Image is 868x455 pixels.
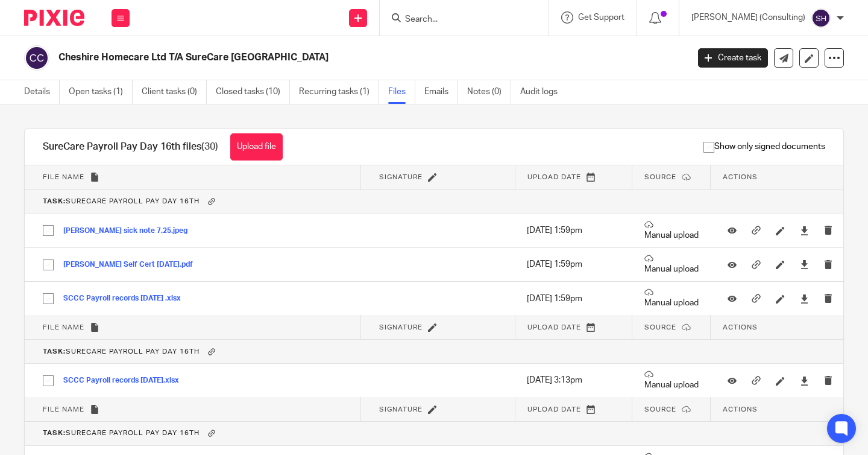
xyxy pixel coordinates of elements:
[800,375,809,387] a: Download
[520,80,567,104] a: Audit logs
[578,13,624,22] span: Get Support
[424,80,458,104] a: Emails
[63,294,190,303] button: SCCC Payroll records [DATE] .xlsx
[644,324,676,331] span: Source
[800,293,809,305] a: Download
[201,142,218,151] span: (30)
[230,133,283,161] button: Upload file
[404,14,512,25] input: Search
[379,406,423,413] span: Signature
[216,80,290,104] a: Closed tasks (10)
[644,288,699,309] p: Manual upload
[644,254,699,275] p: Manual upload
[43,348,200,355] span: SureCare Payroll Pay Day 16th
[63,261,202,269] button: [PERSON_NAME] Self Cert [DATE].pdf
[388,80,415,104] a: Files
[37,287,60,310] input: Select
[299,80,379,104] a: Recurring tasks (1)
[703,141,825,153] span: Show only signed documents
[24,80,60,104] a: Details
[691,11,805,24] p: [PERSON_NAME] (Consulting)
[723,406,758,413] span: Actions
[43,141,218,153] h1: SureCare Payroll Pay Day 16th files
[43,199,200,205] span: SureCare Payroll Pay Day 16th
[37,369,60,392] input: Select
[43,199,66,205] b: Task:
[811,8,831,28] img: svg%3E
[723,174,758,180] span: Actions
[527,174,581,180] span: Upload date
[63,377,188,385] button: SCCC Payroll records [DATE].xlsx
[800,258,809,270] a: Download
[644,220,699,241] p: Manual upload
[644,174,676,180] span: Source
[37,219,60,242] input: Select
[24,45,49,71] img: svg%3E
[527,293,620,305] p: [DATE] 1:59pm
[698,48,768,68] a: Create task
[142,80,207,104] a: Client tasks (0)
[527,406,581,413] span: Upload date
[43,430,66,437] b: Task:
[723,324,758,331] span: Actions
[63,227,197,235] button: [PERSON_NAME] sick note 7.25.jpeg
[527,258,620,270] p: [DATE] 1:59pm
[37,253,60,276] input: Select
[527,374,620,386] p: [DATE] 3:13pm
[379,324,423,331] span: Signature
[43,348,66,355] b: Task:
[69,80,133,104] a: Open tasks (1)
[43,324,84,331] span: File name
[800,224,809,237] a: Download
[43,430,200,437] span: SureCare Payroll Pay Day 16th
[527,224,620,237] p: [DATE] 1:59pm
[644,370,699,391] p: Manual upload
[467,80,511,104] a: Notes (0)
[58,51,556,64] h2: Cheshire Homecare Ltd T/A SureCare [GEOGRAPHIC_DATA]
[644,406,676,413] span: Source
[43,406,84,413] span: File name
[43,174,84,180] span: File name
[24,10,84,26] img: Pixie
[527,324,581,331] span: Upload date
[379,174,423,180] span: Signature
